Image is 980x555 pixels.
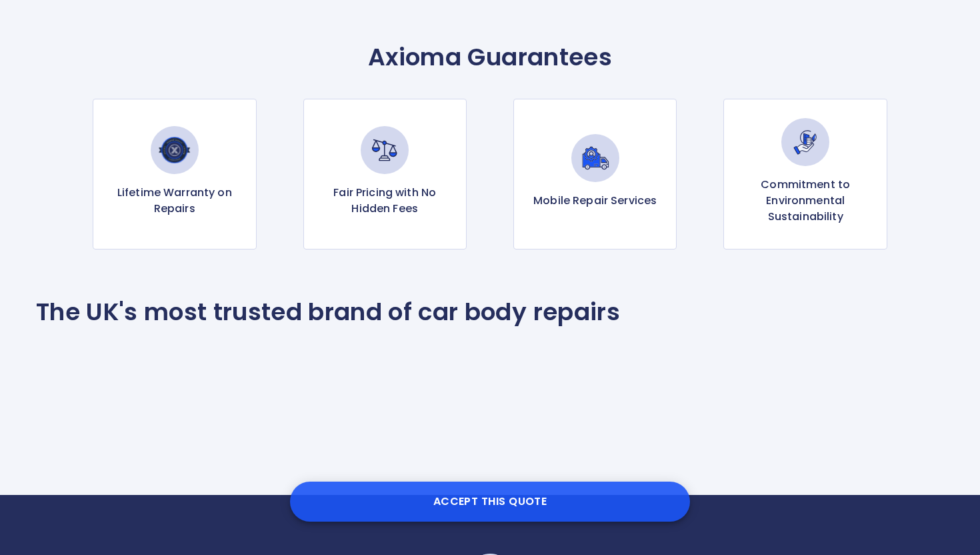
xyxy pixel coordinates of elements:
button: Accept this Quote [290,482,690,522]
p: The UK's most trusted brand of car body repairs [36,298,620,327]
p: Commitment to Environmental Sustainability [735,177,875,225]
p: Mobile Repair Services [533,193,657,209]
img: Commitment to Environmental Sustainability [781,118,829,166]
img: Fair Pricing with No Hidden Fees [361,126,409,174]
p: Fair Pricing with No Hidden Fees [315,185,455,217]
p: Lifetime Warranty on Repairs [104,185,245,217]
p: Axioma Guarantees [36,43,944,72]
iframe: Customer reviews powered by Trustpilot [36,348,944,442]
img: Mobile Repair Services [571,134,619,182]
img: Lifetime Warranty on Repairs [151,126,199,174]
